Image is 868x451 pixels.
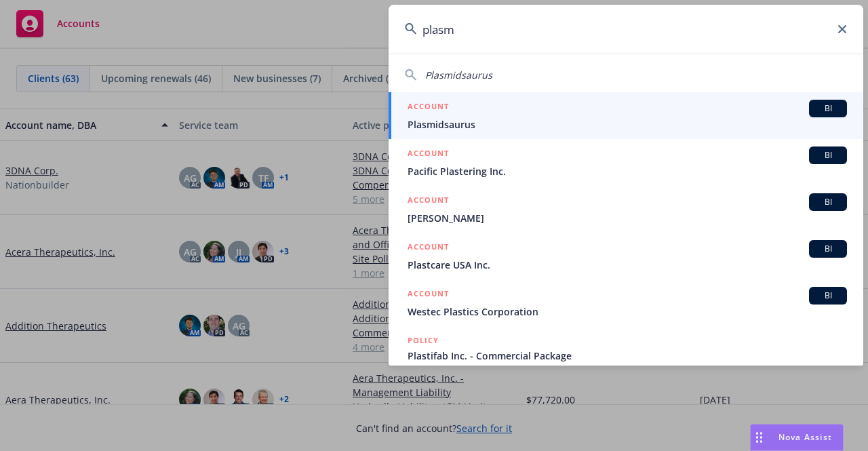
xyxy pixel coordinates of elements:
[408,305,847,319] span: Westec Plastics Corporation
[408,363,847,377] span: BKW [PHONE_NUMBER], [DATE]-[DATE]
[389,326,863,385] a: POLICYPlastifab Inc. - Commercial PackageBKW [PHONE_NUMBER], [DATE]-[DATE]
[408,349,847,363] span: Plastifab Inc. - Commercial Package
[389,5,863,54] input: Search...
[408,287,449,303] h5: ACCOUNT
[389,233,863,279] a: ACCOUNTBIPlastcare USA Inc.
[408,258,847,272] span: Plastcare USA Inc.
[814,290,842,302] span: BI
[814,196,842,208] span: BI
[389,186,863,233] a: ACCOUNTBI[PERSON_NAME]
[408,100,449,116] h5: ACCOUNT
[408,334,439,347] h5: POLICY
[814,243,842,255] span: BI
[425,68,492,81] span: Plasmidsaurus
[814,102,842,115] span: BI
[389,279,863,326] a: ACCOUNTBIWestec Plastics Corporation
[408,146,449,163] h5: ACCOUNT
[778,431,832,443] span: Nova Assist
[750,424,844,451] button: Nova Assist
[408,117,847,132] span: Plasmidsaurus
[389,92,863,139] a: ACCOUNTBIPlasmidsaurus
[389,139,863,186] a: ACCOUNTBIPacific Plastering Inc.
[408,193,449,210] h5: ACCOUNT
[751,425,768,450] div: Drag to move
[408,164,847,178] span: Pacific Plastering Inc.
[408,240,449,256] h5: ACCOUNT
[408,211,847,225] span: [PERSON_NAME]
[814,149,842,161] span: BI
